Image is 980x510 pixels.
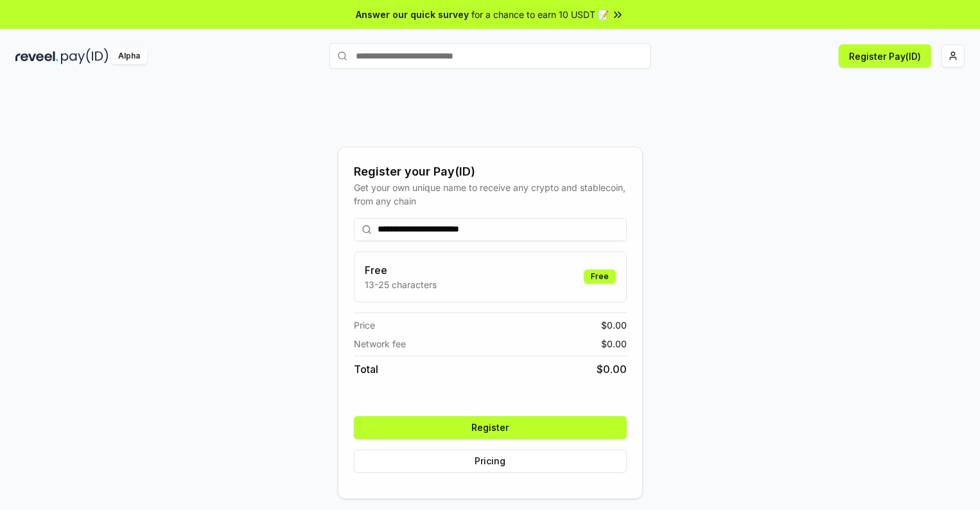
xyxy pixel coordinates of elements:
[601,337,627,351] span: $ 0.00
[839,44,931,68] button: Register Pay(ID)
[597,361,627,377] span: $ 0.00
[354,163,627,181] div: Register your Pay(ID)
[365,278,437,291] p: 13-25 characters
[354,416,627,439] button: Register
[354,318,375,332] span: Price
[601,318,627,332] span: $ 0.00
[111,48,147,64] div: Alpha
[354,181,627,208] div: Get your own unique name to receive any crypto and stablecoin, from any chain
[354,361,378,377] span: Total
[15,48,58,64] img: reveel_dark
[61,48,109,64] img: pay_id
[584,269,616,284] div: Free
[471,8,609,21] span: for a chance to earn 10 USDT 📝
[354,450,627,473] button: Pricing
[354,337,406,351] span: Network fee
[356,8,469,21] span: Answer our quick survey
[365,262,437,278] h3: Free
